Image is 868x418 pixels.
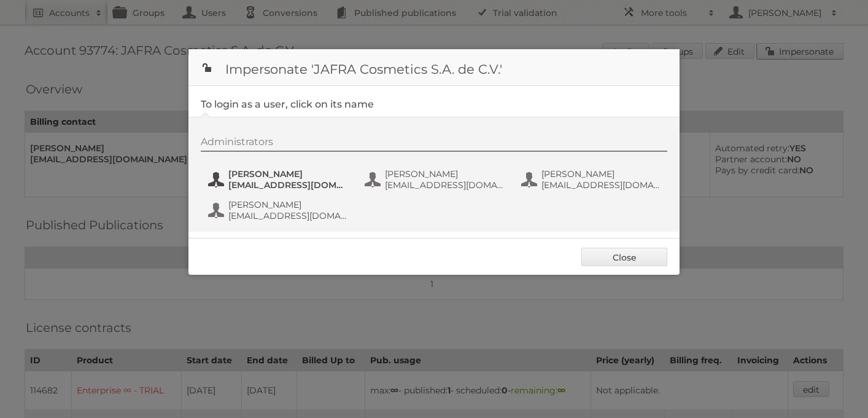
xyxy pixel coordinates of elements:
span: [PERSON_NAME] [228,199,347,210]
span: [EMAIL_ADDRESS][DOMAIN_NAME] [228,210,347,221]
button: [PERSON_NAME] [EMAIL_ADDRESS][DOMAIN_NAME] [520,167,664,192]
span: [PERSON_NAME] [228,168,347,179]
span: [EMAIL_ADDRESS][DOMAIN_NAME] [385,179,504,191]
span: [PERSON_NAME] [541,168,661,179]
legend: To login as a user, click on its name [201,98,374,110]
span: [EMAIL_ADDRESS][DOMAIN_NAME] [228,179,347,191]
span: [PERSON_NAME] [385,168,504,179]
button: [PERSON_NAME] [EMAIL_ADDRESS][DOMAIN_NAME] [363,167,508,192]
div: Administrators [201,136,667,152]
button: [PERSON_NAME] [EMAIL_ADDRESS][DOMAIN_NAME] [207,167,351,192]
h1: Impersonate 'JAFRA Cosmetics S.A. de C.V.' [188,49,680,86]
a: Close [581,248,667,266]
button: [PERSON_NAME] [EMAIL_ADDRESS][DOMAIN_NAME] [207,198,351,223]
span: [EMAIL_ADDRESS][DOMAIN_NAME] [541,179,661,191]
